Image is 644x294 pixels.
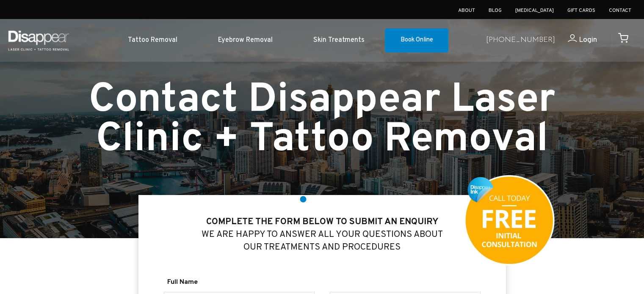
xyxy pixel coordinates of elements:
a: Tattoo Removal [108,27,198,53]
big: We are happy to answer all your questions about our treatments and Procedures [202,216,443,253]
img: Free consultation badge [464,175,555,266]
a: Blog [489,7,502,14]
span: Login [579,35,597,45]
a: [MEDICAL_DATA] [515,7,554,14]
a: Contact [609,7,631,14]
a: [PHONE_NUMBER] [486,34,555,47]
span: Full Name [164,276,315,289]
a: About [458,7,475,14]
a: Book Online [385,28,448,53]
a: Gift Cards [567,7,595,14]
h1: Contact Disappear Laser Clinic + Tattoo Removal [33,81,612,160]
img: Disappear - Laser Clinic and Tattoo Removal Services in Sydney, Australia [6,25,71,55]
a: Login [555,34,597,47]
a: Eyebrow Removal [198,27,293,53]
strong: Complete the form below to submit an enquiry [206,216,438,228]
a: Skin Treatments [293,27,385,53]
